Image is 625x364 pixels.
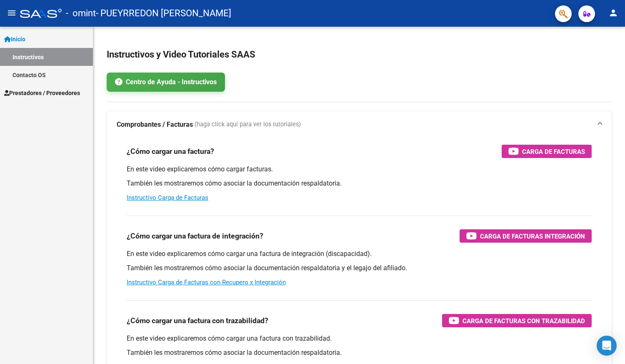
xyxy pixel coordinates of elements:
p: También les mostraremos cómo asociar la documentación respaldatoria y el legajo del afiliado. [127,264,592,273]
strong: Comprobantes / Facturas [117,120,193,129]
span: Carga de Facturas con Trazabilidad [462,316,585,326]
a: Instructivo Carga de Facturas con Recupero x Integración [127,279,286,286]
p: También les mostraremos cómo asociar la documentación respaldatoria. [127,348,592,357]
p: En este video explicaremos cómo cargar facturas. [127,165,592,174]
mat-icon: person [608,8,618,18]
span: Carga de Facturas Integración [480,231,585,241]
span: Carga de Facturas [522,146,585,157]
span: Prestadores / Proveedores [4,88,80,98]
span: (haga click aquí para ver los tutoriales) [195,120,301,129]
button: Carga de Facturas Integración [460,229,592,243]
h3: ¿Cómo cargar una factura? [127,146,214,157]
a: Centro de Ayuda - Instructivos [107,73,225,92]
mat-expansion-panel-header: Comprobantes / Facturas (haga click aquí para ver los tutoriales) [107,111,612,138]
p: En este video explicaremos cómo cargar una factura de integración (discapacidad). [127,249,592,259]
button: Carga de Facturas con Trazabilidad [442,314,592,327]
span: - PUEYRREDON [PERSON_NAME] [96,4,231,23]
mat-icon: menu [7,8,17,18]
span: - omint [66,4,96,23]
span: Inicio [4,35,25,44]
a: Instructivo Carga de Facturas [127,194,208,201]
h3: ¿Cómo cargar una factura con trazabilidad? [127,315,268,326]
h3: ¿Cómo cargar una factura de integración? [127,230,263,242]
button: Carga de Facturas [502,145,592,158]
p: También les mostraremos cómo asociar la documentación respaldatoria. [127,179,592,188]
div: Open Intercom Messenger [597,336,617,356]
p: En este video explicaremos cómo cargar una factura con trazabilidad. [127,334,592,343]
h2: Instructivos y Video Tutoriales SAAS [107,47,612,63]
